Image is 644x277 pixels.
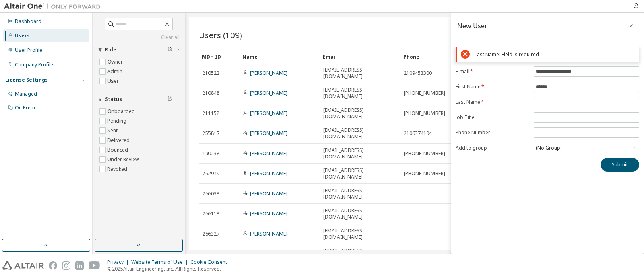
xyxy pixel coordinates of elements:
div: MDH ID [202,50,236,63]
span: [EMAIL_ADDRESS][DOMAIN_NAME] [323,167,396,180]
img: facebook.svg [49,261,57,270]
a: [PERSON_NAME] [250,90,287,96]
p: © 2025 Altair Engineering, Inc. All Rights Reserved. [107,265,232,272]
span: [PHONE_NUMBER] [404,170,445,177]
div: New User [457,23,487,29]
span: [PHONE_NUMBER] [404,150,445,157]
div: Privacy [107,259,131,265]
div: Company Profile [15,62,53,68]
div: User Profile [15,47,42,53]
span: Users (109) [199,29,242,41]
div: Cookie Consent [190,259,232,265]
label: Under Review [107,155,140,164]
label: Add to group [456,145,529,151]
span: 262949 [202,170,219,177]
span: 210522 [202,70,219,76]
span: 266327 [202,231,219,237]
div: Name [242,50,316,63]
div: On Prem [15,105,35,111]
div: (No Group) [535,144,563,152]
a: [PERSON_NAME] [250,190,287,197]
span: [EMAIL_ADDRESS][DOMAIN_NAME] [323,187,396,200]
a: Clear all [98,34,180,41]
label: User [107,76,120,86]
a: [PERSON_NAME] [250,130,287,137]
span: Clear filter [167,96,172,103]
label: Phone Number [456,129,529,136]
label: Sent [107,126,119,135]
label: Admin [107,67,124,76]
label: Last Name [456,99,529,105]
label: First Name [456,84,529,90]
span: [EMAIL_ADDRESS][DOMAIN_NAME] [323,248,396,261]
div: License Settings [5,77,48,83]
span: [EMAIL_ADDRESS][DOMAIN_NAME] [323,107,396,120]
img: Altair One [4,2,105,10]
img: youtube.svg [89,261,100,270]
span: 266118 [202,211,219,217]
span: [PHONE_NUMBER] [404,90,445,96]
span: Clear filter [167,47,172,53]
a: [PERSON_NAME] [250,170,287,177]
button: Status [98,90,180,108]
div: Website Terms of Use [131,259,190,265]
span: 2109453300 [404,70,432,76]
a: [PERSON_NAME] [250,230,287,237]
div: Last Name: Field is required [475,51,636,57]
a: [PERSON_NAME] [250,70,287,76]
img: altair_logo.svg [2,261,44,270]
label: Pending [107,116,128,126]
a: [PERSON_NAME] [250,110,287,117]
span: [EMAIL_ADDRESS][DOMAIN_NAME] [323,207,396,220]
span: 210848 [202,90,219,96]
span: 190238 [202,150,219,157]
span: Role [105,47,116,53]
button: Submit [601,158,639,172]
span: [EMAIL_ADDRESS][DOMAIN_NAME] [323,127,396,140]
span: [EMAIL_ADDRESS][DOMAIN_NAME] [323,67,396,80]
button: Role [98,41,180,59]
a: [PERSON_NAME] [250,150,287,157]
label: Owner [107,57,124,67]
div: Users [15,33,30,39]
img: instagram.svg [62,261,70,270]
a: [PERSON_NAME] [250,210,287,217]
span: [PHONE_NUMBER] [404,110,445,117]
div: Phone [403,50,477,63]
span: [EMAIL_ADDRESS][DOMAIN_NAME] [323,87,396,100]
img: linkedin.svg [75,261,84,270]
span: 266038 [202,191,219,197]
span: 2106374104 [404,130,432,137]
span: Status [105,96,122,103]
div: Managed [15,91,37,97]
label: Delivered [107,135,131,145]
span: [EMAIL_ADDRESS][DOMAIN_NAME] [323,228,396,240]
div: (No Group) [534,143,639,153]
label: Job Title [456,114,529,121]
span: [EMAIL_ADDRESS][DOMAIN_NAME] [323,147,396,160]
label: Onboarded [107,107,136,116]
div: Dashboard [15,18,41,25]
label: Revoked [107,164,129,174]
label: Bounced [107,145,130,155]
label: E-mail [456,68,529,75]
div: Email [323,50,397,63]
span: 255817 [202,130,219,137]
span: 211158 [202,110,219,117]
